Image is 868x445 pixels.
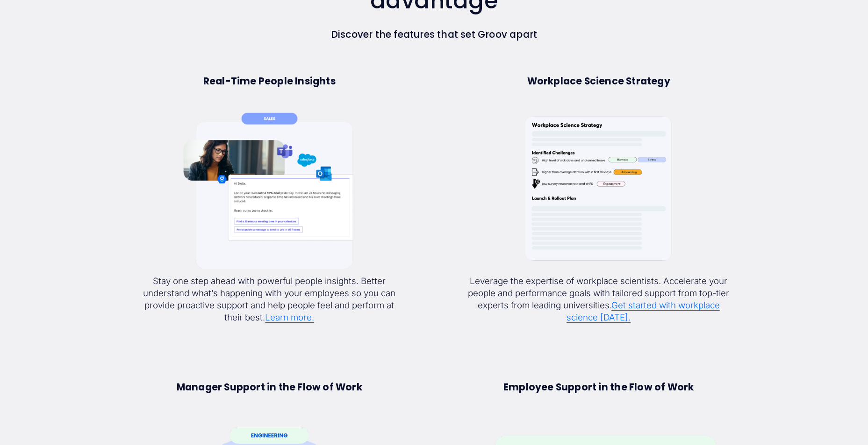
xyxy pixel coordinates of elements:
a: Get started with workplace science [DATE]. [567,300,720,323]
h4: Discover the features that set Groov apart [135,29,733,40]
p: Stay one step ahead with powerful people insights. Better understand what’s happening with your e... [135,275,404,324]
a: Learn more. [265,312,314,323]
strong: Workplace Science Strategy [527,75,670,88]
strong: Employee Support in the Flow of Work [503,381,694,394]
strong: Real-Time People Insights [203,75,336,88]
strong: Manager Support in the Flow of Work [177,381,362,394]
p: Leverage the expertise of workplace scientists. Accelerate your people and performance goals with... [464,275,733,324]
